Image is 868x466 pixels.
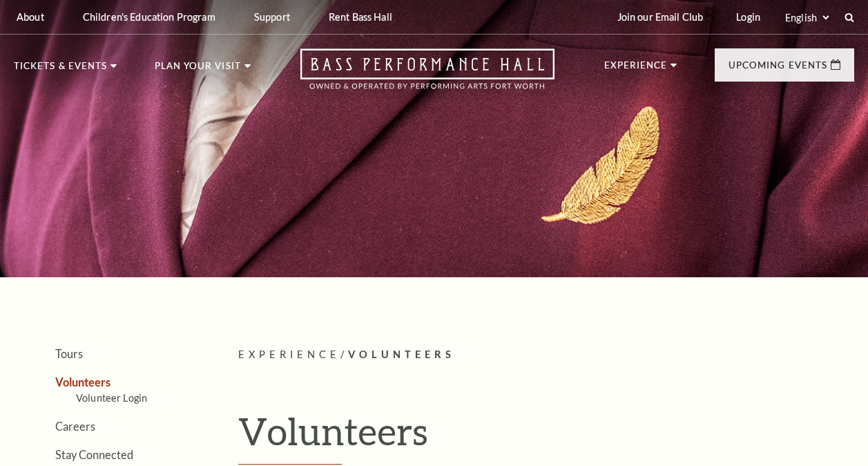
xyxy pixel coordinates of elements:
[604,61,668,77] p: Experience
[348,348,455,360] span: Volunteers
[238,409,854,465] h1: Volunteers
[55,375,110,389] a: Volunteers
[76,392,147,404] a: Volunteer Login
[155,62,241,78] p: Plan Your Visit
[238,348,340,360] span: Experience
[55,347,83,360] a: Tours
[55,448,133,461] a: Stay Connected
[329,11,392,23] p: Rent Bass Hall
[782,11,831,24] select: Select:
[254,11,290,23] p: Support
[83,11,215,23] p: Children's Education Program
[14,62,107,78] p: Tickets & Events
[55,420,95,433] a: Careers
[729,61,827,77] p: Upcoming Events
[238,346,854,364] p: /
[17,11,44,23] p: About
